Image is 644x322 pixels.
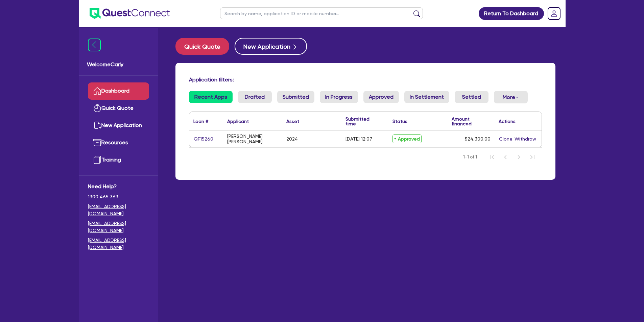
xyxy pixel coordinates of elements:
[465,136,491,142] span: $24,300.00
[88,39,101,51] img: icon-menu-close
[345,136,372,142] div: [DATE] 12:07
[220,7,423,19] input: Search by name, application ID or mobile number...
[404,91,449,103] a: In Settlement
[88,134,149,151] a: Resources
[235,38,307,55] button: New Application
[175,38,235,55] a: Quick Quote
[363,91,399,103] a: Approved
[320,91,358,103] a: In Progress
[227,119,249,124] div: Applicant
[485,150,499,164] button: First Page
[93,156,101,164] img: training
[452,117,491,126] div: Amount financed
[88,237,149,251] a: [EMAIL_ADDRESS][DOMAIN_NAME]
[93,104,101,112] img: quick-quote
[88,220,149,234] a: [EMAIL_ADDRESS][DOMAIN_NAME]
[90,8,170,19] img: quest-connect-logo-blue
[88,82,149,100] a: Dashboard
[189,91,233,103] a: Recent Apps
[499,119,516,124] div: Actions
[392,134,422,143] span: Approved
[345,117,378,126] div: Submitted time
[88,203,149,217] a: [EMAIL_ADDRESS][DOMAIN_NAME]
[526,150,539,164] button: Last Page
[277,91,314,103] a: Submitted
[175,38,229,55] button: Quick Quote
[88,193,149,200] span: 1300 465 363
[88,117,149,134] a: New Application
[193,135,214,143] a: QF15260
[238,91,272,103] a: Drafted
[87,60,150,69] span: Welcome Carly
[88,100,149,117] a: Quick Quote
[463,154,477,160] span: 1-1 of 1
[88,182,149,191] span: Need Help?
[392,119,407,124] div: Status
[227,133,278,144] div: [PERSON_NAME] [PERSON_NAME]
[286,136,298,142] div: 2024
[93,121,101,129] img: new-application
[455,91,488,103] a: Settled
[499,135,513,143] button: Clone
[499,150,512,164] button: Previous Page
[286,119,299,124] div: Asset
[512,150,526,164] button: Next Page
[494,91,528,103] button: Dropdown toggle
[545,5,563,22] a: Dropdown toggle
[189,76,542,83] h4: Application filters:
[193,119,208,124] div: Loan #
[93,139,101,147] img: resources
[479,7,544,20] a: Return To Dashboard
[88,151,149,169] a: Training
[514,135,536,143] button: Withdraw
